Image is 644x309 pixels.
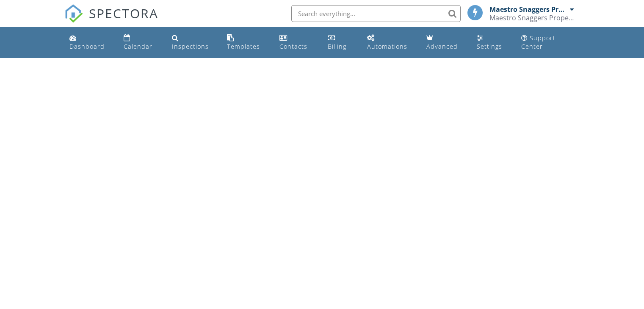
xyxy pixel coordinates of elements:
[172,42,209,50] div: Inspections
[124,42,152,50] div: Calendar
[169,30,217,55] a: Inspections
[473,30,511,55] a: Settings
[477,42,502,50] div: Settings
[66,30,113,55] a: Dashboard
[120,30,161,55] a: Calendar
[279,42,307,50] div: Contacts
[423,30,467,55] a: Advanced
[426,42,458,50] div: Advanced
[64,11,158,29] a: SPECTORA
[89,4,158,22] span: SPECTORA
[328,42,346,50] div: Billing
[324,30,357,55] a: Billing
[489,14,574,22] div: Maestro Snaggers Property Observer
[227,42,260,50] div: Templates
[64,4,83,23] img: The Best Home Inspection Software - Spectora
[291,5,461,22] input: Search everything...
[224,30,269,55] a: Templates
[69,42,105,50] div: Dashboard
[518,30,578,55] a: Support Center
[364,30,416,55] a: Automations (Basic)
[276,30,318,55] a: Contacts
[367,42,407,50] div: Automations
[489,5,568,14] div: Maestro Snaggers Property Observer LLC
[521,34,556,50] div: Support Center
